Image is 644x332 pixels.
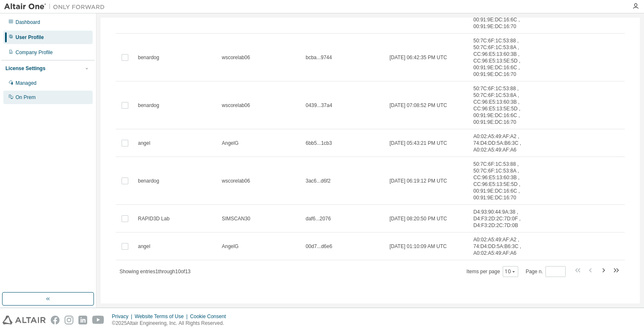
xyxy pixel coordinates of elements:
span: angel [138,140,150,146]
span: [DATE] 07:08:52 PM UTC [390,102,447,109]
div: Website Terms of Use [135,313,190,320]
span: 50:7C:6F:1C:53:88 , 50:7C:6F:1C:53:8A , CC:96:E5:13:60:3B , CC:96:E5:13:5E:5D , 00:91:9E:DC:16:6C... [473,85,532,125]
div: On Prem [16,94,36,101]
p: © 2025 Altair Engineering, Inc. All Rights Reserved. [112,320,231,327]
img: instagram.svg [65,316,73,324]
img: altair_logo.svg [3,316,46,324]
span: [DATE] 05:43:21 PM UTC [390,140,447,146]
span: AngelG [222,140,239,146]
div: Cookie Consent [190,313,231,320]
span: benardog [138,178,159,184]
span: Items per page [467,266,518,277]
div: Company Profile [16,49,53,56]
img: linkedin.svg [78,316,87,324]
span: 50:7C:6F:1C:53:88 , 50:7C:6F:1C:53:8A , CC:96:E5:13:60:3B , CC:96:E5:13:5E:5D , 00:91:9E:DC:16:6C... [473,161,532,201]
span: wscorelab06 [222,102,250,109]
span: [DATE] 06:19:12 PM UTC [390,178,447,184]
span: A0:02:A5:49:AF:A2 , 74:D4:DD:5A:B6:3C , A0:02:A5:49:AF:A6 [473,236,532,256]
span: AngelG [222,243,239,250]
span: [DATE] 08:20:50 PM UTC [390,215,447,222]
span: 0439...37a4 [306,102,332,109]
div: License Settings [5,65,45,72]
button: 10 [505,268,516,275]
span: 00d7...d6e6 [306,243,332,250]
span: benardog [138,102,159,109]
span: [DATE] 01:10:09 AM UTC [390,243,447,250]
span: wscorelab06 [222,178,250,184]
span: Showing entries 1 through 10 of 13 [119,269,191,274]
span: D4:93:90:44:9A:38 , D4:F3:2D:2C:7D:0F , D4:F3:2D:2C:7D:0B [473,209,532,229]
span: SIMSCAN30 [222,215,250,222]
span: angel [138,243,150,250]
div: User Profile [16,34,44,41]
span: 3ac6...d6f2 [306,178,330,184]
div: Managed [16,80,36,86]
span: 6bb5...1cb3 [306,140,332,146]
div: Privacy [112,313,135,320]
span: daf6...2076 [306,215,331,222]
span: wscorelab06 [222,54,250,61]
img: Altair One [4,3,109,11]
span: benardog [138,54,159,61]
span: A0:02:A5:49:AF:A2 , 74:D4:DD:5A:B6:3C , A0:02:A5:49:AF:A6 [473,133,532,153]
span: RAPID3D Lab [138,215,169,222]
span: Page n. [526,266,566,277]
img: facebook.svg [51,316,60,324]
div: Dashboard [16,19,40,26]
span: bcba...9744 [306,54,332,61]
img: youtube.svg [92,316,104,324]
span: 50:7C:6F:1C:53:88 , 50:7C:6F:1C:53:8A , CC:96:E5:13:60:3B , CC:96:E5:13:5E:5D , 00:91:9E:DC:16:6C... [473,37,532,78]
span: [DATE] 06:42:35 PM UTC [390,54,447,61]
